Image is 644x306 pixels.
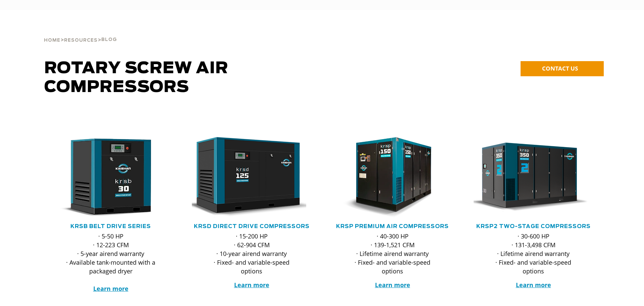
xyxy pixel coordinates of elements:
a: CONTACT US [521,61,604,76]
span: CONTACT US [542,64,578,72]
div: krsp350 [474,137,593,218]
img: krsp150 [328,137,447,218]
img: krsb30 [46,137,165,218]
a: KRSP2 Two-Stage Compressors [476,224,591,229]
span: Resources [64,38,98,43]
a: Learn more [516,281,551,289]
span: Rotary Screw Air Compressors [44,60,228,95]
p: · 15-200 HP · 62-904 CFM · 10-year airend warranty · Fixed- and variable-speed options [205,232,298,275]
a: KRSB Belt Drive Series [70,224,151,229]
div: > > [44,20,117,46]
div: krsd125 [192,137,311,218]
a: KRSD Direct Drive Compressors [194,224,310,229]
a: Home [44,37,60,43]
p: · 40-300 HP · 139-1,521 CFM · Lifetime airend warranty · Fixed- and variable-speed options [346,232,439,275]
a: Learn more [375,281,410,289]
img: krsp350 [469,137,588,218]
p: · 5-50 HP · 12-223 CFM · 5-year airend warranty · Available tank-mounted with a packaged dryer [64,232,157,293]
span: Home [44,38,60,43]
a: KRSP Premium Air Compressors [336,224,449,229]
div: krsb30 [51,137,170,218]
a: Resources [64,37,98,43]
img: krsd125 [187,137,306,218]
span: Blog [101,38,117,42]
a: Learn more [93,285,128,293]
p: · 30-600 HP · 131-3,498 CFM · Lifetime airend warranty · Fixed- and variable-speed options [487,232,580,275]
div: krsp150 [333,137,452,218]
a: Learn more [234,281,269,289]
